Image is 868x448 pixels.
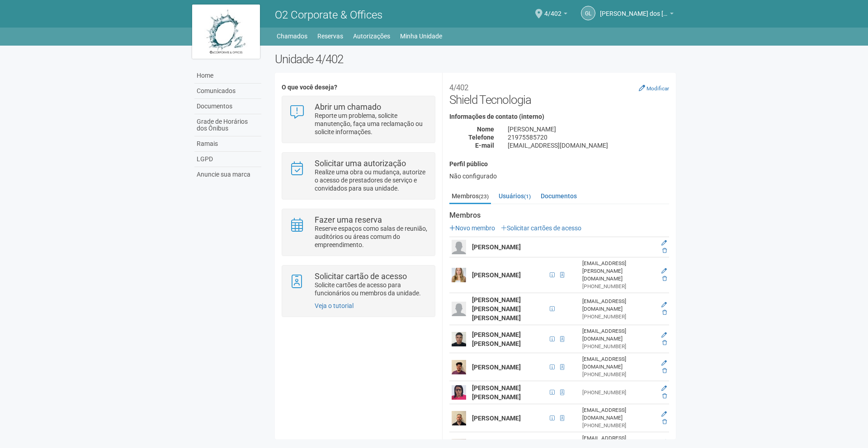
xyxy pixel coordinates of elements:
a: Solicitar uma autorização Realize uma obra ou mudança, autorize o acesso de prestadores de serviç... [289,159,428,192]
img: user.png [452,360,466,374]
a: Membros(23) [449,189,491,204]
a: Excluir membro [662,368,667,374]
p: Solicite cartões de acesso para funcionários ou membros da unidade. [315,281,428,297]
a: Excluir membro [662,309,667,316]
a: Abrir um chamado Reporte um problema, solicite manutenção, faça uma reclamação ou solicite inform... [289,103,428,136]
h2: Unidade 4/402 [275,52,676,66]
h4: Informações de contato (interno) [449,113,669,120]
a: Editar membro [661,385,667,392]
strong: Membros [449,211,669,219]
a: [PERSON_NAME] dos [PERSON_NAME] [600,11,674,19]
div: Não configurado [449,172,669,180]
a: Editar membro [661,268,667,274]
div: [PHONE_NUMBER] [582,283,655,290]
div: [PHONE_NUMBER] [582,313,655,321]
a: Editar membro [661,439,667,445]
a: Home [194,68,261,84]
a: GL [581,6,595,20]
div: [EMAIL_ADDRESS][DOMAIN_NAME] [582,327,655,343]
strong: Nome [477,126,494,133]
small: 4/402 [449,83,468,92]
a: Reservas [317,30,343,42]
span: Gabriel Lemos Carreira dos Reis [600,1,668,17]
a: Editar membro [661,411,667,417]
img: user.png [452,385,466,400]
img: user.png [452,411,466,425]
a: Excluir membro [662,419,667,425]
strong: E-mail [475,142,494,149]
strong: [PERSON_NAME] [472,415,521,422]
small: Modificar [646,85,669,92]
strong: Telefone [468,134,494,141]
span: O2 Corporate & Offices [275,9,382,21]
a: Veja o tutorial [315,302,354,309]
img: user.png [452,302,466,316]
a: Excluir membro [662,340,667,346]
strong: [PERSON_NAME] [PERSON_NAME] [PERSON_NAME] [472,296,521,322]
h4: O que você deseja? [282,84,435,91]
div: [PHONE_NUMBER] [582,371,655,378]
div: [EMAIL_ADDRESS][DOMAIN_NAME] [582,355,655,371]
div: [EMAIL_ADDRESS][PERSON_NAME][DOMAIN_NAME] [582,260,655,283]
img: logo.jpg [192,5,260,59]
a: Minha Unidade [400,30,442,42]
a: Solicitar cartão de acesso Solicite cartões de acesso para funcionários ou membros da unidade. [289,272,428,297]
p: Reserve espaços como salas de reunião, auditórios ou áreas comum do empreendimento. [315,224,428,249]
p: Realize uma obra ou mudança, autorize o acesso de prestadores de serviço e convidados para sua un... [315,168,428,192]
a: Usuários(1) [496,189,533,203]
a: Editar membro [661,302,667,308]
a: Solicitar cartões de acesso [501,224,581,232]
a: Editar membro [661,332,667,338]
div: [PHONE_NUMBER] [582,422,655,429]
a: Excluir membro [662,393,667,399]
a: Excluir membro [662,247,667,254]
a: Anuncie sua marca [194,167,261,182]
div: [PHONE_NUMBER] [582,343,655,350]
strong: [PERSON_NAME] [PERSON_NAME] [472,331,521,347]
a: Ramais [194,136,261,152]
a: Editar membro [661,240,667,246]
img: user.png [452,332,466,346]
h2: Shield Tecnologia [449,79,669,107]
a: Modificar [639,84,669,92]
strong: [PERSON_NAME] [472,243,521,251]
a: Editar membro [661,360,667,366]
span: 4/402 [544,1,561,17]
div: [EMAIL_ADDRESS][DOMAIN_NAME] [501,141,676,149]
a: Comunicados [194,84,261,99]
strong: Abrir um chamado [315,102,381,112]
a: LGPD [194,152,261,167]
strong: Solicitar cartão de acesso [315,271,407,281]
a: Chamados [277,30,307,42]
small: (23) [479,193,489,200]
img: user.png [452,268,466,282]
a: Grade de Horários dos Ônibus [194,114,261,136]
a: 4/402 [544,11,567,19]
div: [EMAIL_ADDRESS][DOMAIN_NAME] [582,298,655,313]
div: [EMAIL_ADDRESS][DOMAIN_NAME] [582,406,655,422]
strong: Fazer uma reserva [315,215,382,224]
a: Excluir membro [662,275,667,282]
div: 21975585720 [501,133,676,141]
p: Reporte um problema, solicite manutenção, faça uma reclamação ou solicite informações. [315,112,428,136]
strong: [PERSON_NAME] [PERSON_NAME] [472,384,521,401]
a: Documentos [538,189,579,203]
a: Documentos [194,99,261,114]
small: (1) [524,193,531,200]
strong: [PERSON_NAME] [472,364,521,371]
strong: Solicitar uma autorização [315,159,406,168]
div: [PHONE_NUMBER] [582,389,655,397]
div: [PERSON_NAME] [501,125,676,133]
img: user.png [452,240,466,254]
a: Novo membro [449,224,495,232]
a: Fazer uma reserva Reserve espaços como salas de reunião, auditórios ou áreas comum do empreendime... [289,216,428,249]
a: Autorizações [353,30,390,42]
h4: Perfil público [449,161,669,168]
strong: [PERSON_NAME] [472,271,521,279]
